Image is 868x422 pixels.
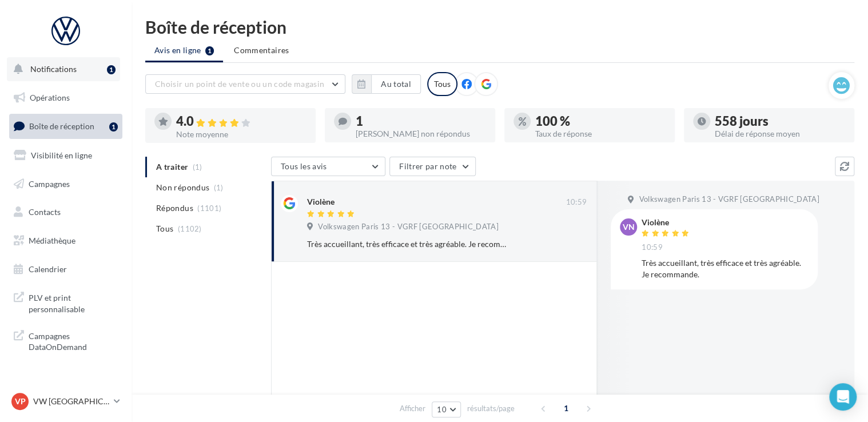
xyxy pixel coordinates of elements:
span: Campagnes DataOnDemand [29,328,118,353]
span: Non répondus [156,182,209,193]
div: Tous [427,72,457,96]
span: Tous [156,223,173,234]
div: 100 % [535,115,666,128]
button: Au total [352,74,421,94]
span: Campagnes [29,178,70,188]
span: Calendrier [29,264,67,274]
div: 1 [107,65,116,74]
span: (1) [214,183,224,192]
div: Boîte de réception [145,18,854,35]
a: Campagnes DataOnDemand [7,324,125,357]
div: Très accueillant, très efficace et très agréable. Je recommande. [307,238,512,250]
span: Notifications [30,64,77,74]
span: 10 [437,405,447,414]
span: Tous les avis [281,161,327,171]
span: Volkswagen Paris 13 - VGRF [GEOGRAPHIC_DATA] [639,194,819,205]
span: Contacts [29,207,61,217]
span: Afficher [400,403,425,414]
span: Commentaires [234,45,289,56]
p: VW [GEOGRAPHIC_DATA] 13 [33,396,109,407]
span: PLV et print personnalisable [29,290,118,314]
a: VP VW [GEOGRAPHIC_DATA] 13 [9,391,122,412]
a: Opérations [7,86,125,110]
span: (1102) [178,224,202,233]
div: [PERSON_NAME] non répondus [356,130,486,138]
button: Tous les avis [271,157,385,176]
div: Très accueillant, très efficace et très agréable. Je recommande. [642,257,809,280]
a: Calendrier [7,257,125,281]
div: Violène [642,218,692,226]
button: 10 [432,401,461,417]
span: Opérations [30,93,70,102]
button: Au total [371,74,421,94]
a: PLV et print personnalisable [7,285,125,319]
span: 10:59 [642,242,663,253]
span: VP [15,396,26,407]
div: 1 [356,115,486,128]
button: Filtrer par note [389,157,476,176]
a: Médiathèque [7,229,125,253]
a: Campagnes [7,172,125,196]
span: Visibilité en ligne [31,150,92,160]
span: 10:59 [566,197,587,208]
a: Contacts [7,200,125,224]
div: 4.0 [176,115,306,128]
div: Open Intercom Messenger [829,383,857,411]
div: Taux de réponse [535,130,666,138]
span: 1 [557,399,575,417]
span: Répondus [156,202,193,214]
span: Vn [623,221,635,233]
span: Choisir un point de vente ou un code magasin [155,79,324,89]
div: 1 [109,122,118,132]
div: Note moyenne [176,130,306,138]
span: Boîte de réception [29,121,94,131]
a: Visibilité en ligne [7,144,125,168]
div: 558 jours [715,115,845,128]
span: Médiathèque [29,236,75,245]
span: (1101) [197,204,221,213]
div: Violène [307,196,335,208]
span: résultats/page [467,403,515,414]
div: Délai de réponse moyen [715,130,845,138]
button: Notifications 1 [7,57,120,81]
button: Choisir un point de vente ou un code magasin [145,74,345,94]
a: Boîte de réception1 [7,114,125,138]
span: Volkswagen Paris 13 - VGRF [GEOGRAPHIC_DATA] [318,222,498,232]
